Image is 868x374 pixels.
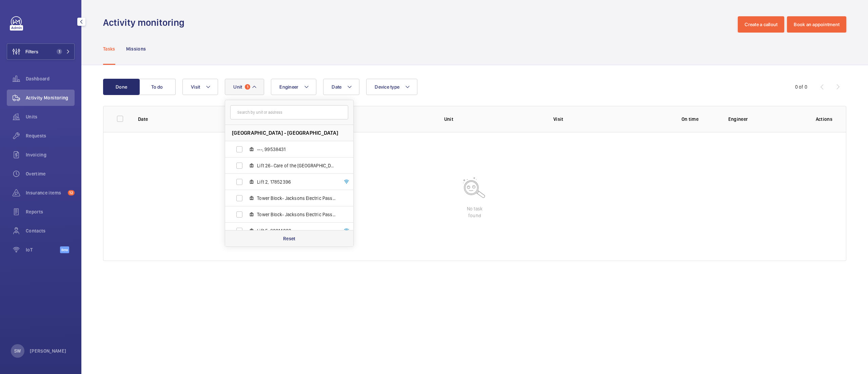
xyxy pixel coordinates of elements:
[126,45,146,52] p: Missions
[257,211,336,218] span: Tower Block- Jacksons Electric Passengers Lift 3, 63940658
[728,116,805,123] p: Engineer
[138,116,215,123] p: Date
[553,116,652,123] p: Visit
[103,45,115,52] p: Tasks
[26,246,60,253] span: IoT
[663,116,717,123] p: On time
[182,79,218,95] button: Visit
[738,16,784,33] button: Create a callout
[26,208,75,215] span: Reports
[26,75,75,82] span: Dashboard
[245,84,250,90] span: 1
[323,79,359,95] button: Date
[26,189,65,196] span: Insurance items
[225,79,264,95] button: Unit1
[232,129,338,136] span: [GEOGRAPHIC_DATA] - [GEOGRAPHIC_DATA]
[68,190,75,195] span: 12
[795,83,807,90] div: 0 of 0
[816,116,832,123] p: Actions
[279,84,298,90] span: Engineer
[30,348,66,354] p: [PERSON_NAME]
[257,227,336,234] span: Lift 5, 80014002
[60,246,69,253] span: Beta
[283,235,296,242] p: Reset
[26,151,75,158] span: Invoicing
[233,84,242,90] span: Unit
[332,84,341,90] span: Date
[103,79,140,95] button: Done
[230,105,348,119] input: Search by unit or address
[103,16,189,29] h1: Activity monitoring
[444,116,542,123] p: Unit
[26,170,75,177] span: Overtime
[271,79,316,95] button: Engineer
[57,49,62,54] span: 1
[366,79,417,95] button: Device type
[375,84,399,90] span: Device type
[787,16,846,33] button: Book an appointment
[257,146,336,153] span: ---, 99538431
[26,113,75,120] span: Units
[257,179,336,185] span: Lift 2, 17852396
[7,43,75,60] button: Filters1
[191,84,200,90] span: Visit
[26,132,75,139] span: Requests
[25,48,38,55] span: Filters
[14,348,21,354] p: SW
[139,79,176,95] button: To do
[467,205,482,219] p: No task found
[257,195,336,202] span: Tower Block- Jacksons Electric Passengers Lift 5, 50545943
[26,94,75,101] span: Activity Monitoring
[26,227,75,234] span: Contacts
[257,162,336,169] span: Lift 26- Care of the [GEOGRAPHIC_DATA] (Passenger), 52561515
